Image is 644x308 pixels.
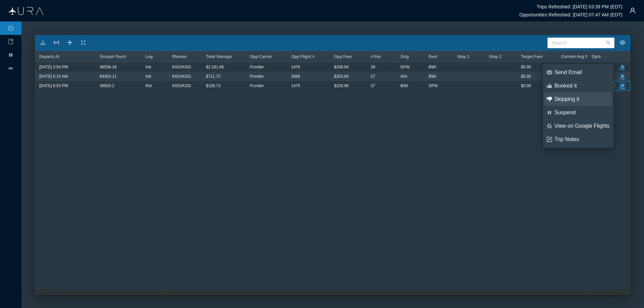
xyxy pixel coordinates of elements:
span: 46558-18 [100,63,117,71]
span: $0.00 [521,81,531,90]
span: $2,181.66 [206,63,224,71]
button: icon: user [626,4,639,17]
span: BWI [400,81,408,90]
span: BWI [429,72,436,81]
span: Group#-Tour# [100,54,126,59]
i: icon: fast-forward [8,66,13,71]
button: icon: column-width [51,38,62,48]
span: 27 [371,72,375,81]
span: KGG/KGG [172,63,191,71]
span: [DATE] 3:54 PM [39,63,68,71]
span: Dest [429,54,437,59]
div: Suspend [554,109,609,116]
span: Stop 2 [489,54,501,59]
span: $229.96 [334,81,348,90]
span: Orig [400,54,409,59]
span: 84453-11 [100,72,117,81]
span: BWI [429,63,436,71]
span: Frontier [250,63,264,71]
span: Opp Flight # [291,54,315,59]
span: KGG/KGG [172,81,191,90]
span: $208.94 [334,63,348,71]
div: View on Google Flights [554,122,609,130]
span: KGG/KGG [172,72,191,81]
span: Total Savings [206,54,232,59]
span: 1476 [291,63,300,71]
h6: Opportunities Refreshed: [DATE] 07:47 AM (EDT) [519,12,623,17]
span: Opp Fare [334,54,352,59]
i: icon: book [8,39,13,44]
span: Inb [146,72,151,81]
span: IAH [400,72,407,81]
button: icon: drag [64,38,75,48]
div: Skipping it [554,96,609,103]
span: $0.00 [521,72,531,81]
span: DFW [400,63,410,71]
img: Aura Logo [9,7,44,15]
span: Ret [146,81,152,90]
div: Send Email [554,69,609,76]
span: DFW [429,81,438,90]
span: [DATE] 8:53 PM [39,81,68,90]
span: 37 [371,81,375,90]
span: 38920-2 [100,81,114,90]
span: Leg [146,54,153,59]
span: Frontier [250,81,264,90]
span: Stop 1 [457,54,470,59]
i: icon: search [606,41,610,45]
span: Current Avg Fare [561,54,594,59]
span: [DATE] 6:15 AM [39,72,68,81]
span: Departs At [39,54,59,59]
button: icon: fullscreen [78,38,89,48]
span: $264.88 [561,63,576,71]
span: Frontier [250,72,264,81]
span: 39 [371,63,375,71]
button: icon: download [38,38,48,48]
button: 1 [591,63,599,71]
button: icon: eye [617,38,628,48]
span: Opts [592,54,601,59]
span: $711.72 [206,72,220,81]
span: $0.00 [521,63,531,71]
i: icon: google [547,123,552,129]
span: Target Fare [521,54,542,59]
span: Inb [146,63,151,71]
h6: Trips Refreshed: [DATE] 03:39 PM (EDT) [537,4,623,9]
span: 3068 [291,72,300,81]
span: $158.73 [206,81,220,90]
span: # Pax [371,54,381,59]
span: Opp Carrier [250,54,272,59]
span: $203.94 [334,72,348,81]
div: Booked it [554,82,609,89]
span: 1475 [291,81,300,90]
i: icon: dashboard [8,25,13,31]
span: 1 [594,63,597,71]
span: Planner [172,54,187,59]
div: Trip Notes [554,136,609,143]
